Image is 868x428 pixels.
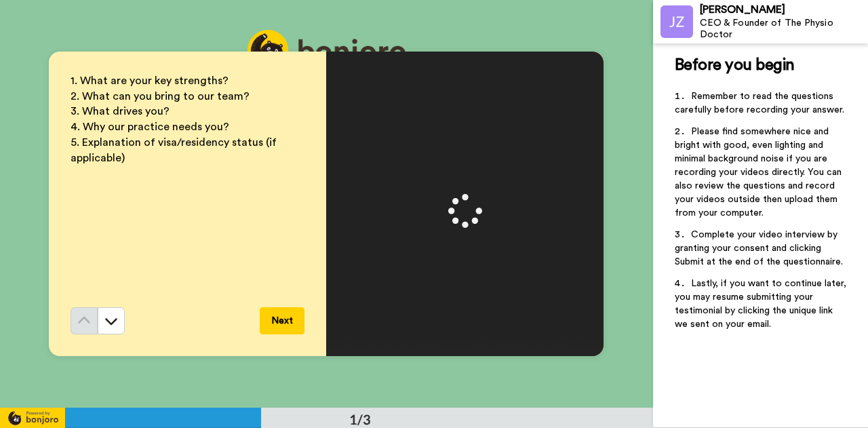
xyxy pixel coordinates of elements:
span: Please find somewhere nice and bright with good, even lighting and minimal background noise if yo... [675,127,844,218]
div: [PERSON_NAME] [700,3,867,16]
span: 1. What are your key strengths? [71,75,229,86]
span: Remember to read the questions carefully before recording your answer. [675,92,844,115]
button: Next [260,307,304,334]
span: Before you begin [675,57,795,73]
span: Complete your video interview by granting your consent and clicking Submit at the end of the ques... [675,230,843,267]
img: Profile Image [660,5,693,38]
span: 5. Explanation of visa/residency status (if applicable) [71,137,279,163]
div: CEO & Founder of The Physio Doctor [700,18,867,41]
span: 2. What can you bring to our team? [71,91,250,102]
span: 4. Why our practice needs you? [71,121,229,132]
span: Lastly, if you want to continue later, you may resume submitting your testimonial by clicking the... [675,279,849,329]
span: 3. What drives you? [71,106,170,117]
